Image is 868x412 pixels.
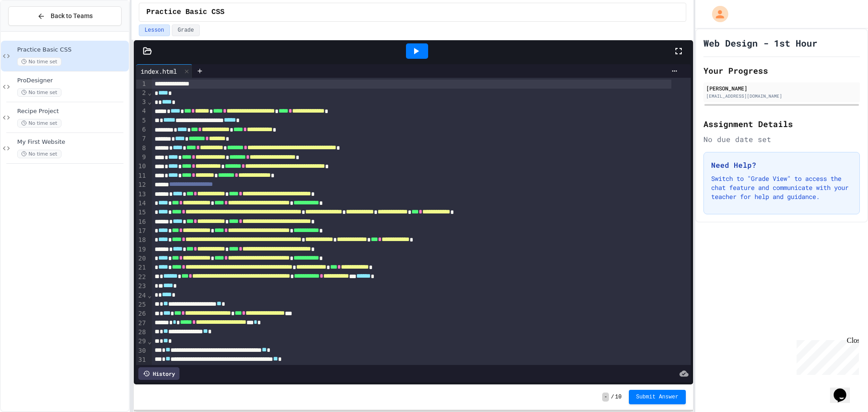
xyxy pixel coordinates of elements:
[136,282,147,291] div: 23
[136,66,181,76] div: index.html
[4,4,62,57] div: Chat with us now!Close
[17,108,127,115] span: Recipe Project
[136,337,147,346] div: 29
[136,309,147,318] div: 26
[136,190,147,199] div: 13
[51,11,93,21] span: Back to Teams
[703,118,860,130] h2: Assignment Details
[706,93,857,99] div: [EMAIL_ADDRESS][DOMAIN_NAME]
[793,336,859,375] iframe: chat widget
[136,64,193,78] div: index.html
[136,291,147,300] div: 24
[17,150,61,158] span: No time set
[147,292,152,299] span: Fold line
[147,98,152,105] span: Fold line
[136,365,147,374] div: 32
[136,263,147,272] div: 21
[136,98,147,107] div: 3
[602,393,609,402] span: -
[629,390,686,404] button: Submit Answer
[615,393,622,401] span: 10
[17,119,61,128] span: No time set
[136,346,147,355] div: 30
[139,24,170,36] button: Lesson
[136,245,147,254] div: 19
[703,4,731,24] div: My Account
[136,199,147,208] div: 14
[136,180,147,189] div: 12
[136,89,147,98] div: 2
[136,319,147,328] div: 27
[136,208,147,217] div: 15
[136,144,147,153] div: 8
[17,77,127,85] span: ProDesigner
[136,125,147,134] div: 6
[8,6,122,26] button: Back to Teams
[703,64,860,77] h2: Your Progress
[136,355,147,365] div: 31
[136,153,147,162] div: 9
[136,80,147,89] div: 1
[136,218,147,227] div: 16
[136,227,147,236] div: 17
[136,273,147,282] div: 22
[830,376,859,403] iframe: chat widget
[147,338,152,345] span: Fold line
[138,367,179,380] div: History
[711,174,852,201] p: Switch to "Grade View" to access the chat feature and communicate with your teacher for help and ...
[147,89,152,96] span: Fold line
[703,134,860,145] div: No due date set
[136,134,147,143] div: 7
[136,162,147,171] div: 10
[703,37,817,49] h1: Web Design - 1st Hour
[136,328,147,337] div: 28
[136,107,147,116] div: 4
[17,138,127,146] span: My First Website
[136,171,147,180] div: 11
[136,236,147,245] div: 18
[17,46,127,54] span: Practice Basic CSS
[136,116,147,125] div: 5
[611,393,614,401] span: /
[636,393,679,401] span: Submit Answer
[17,88,61,97] span: No time set
[706,84,857,92] div: [PERSON_NAME]
[711,160,852,170] h3: Need Help?
[172,24,200,36] button: Grade
[146,7,225,18] span: Practice Basic CSS
[136,300,147,309] div: 25
[136,254,147,263] div: 20
[17,57,61,66] span: No time set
